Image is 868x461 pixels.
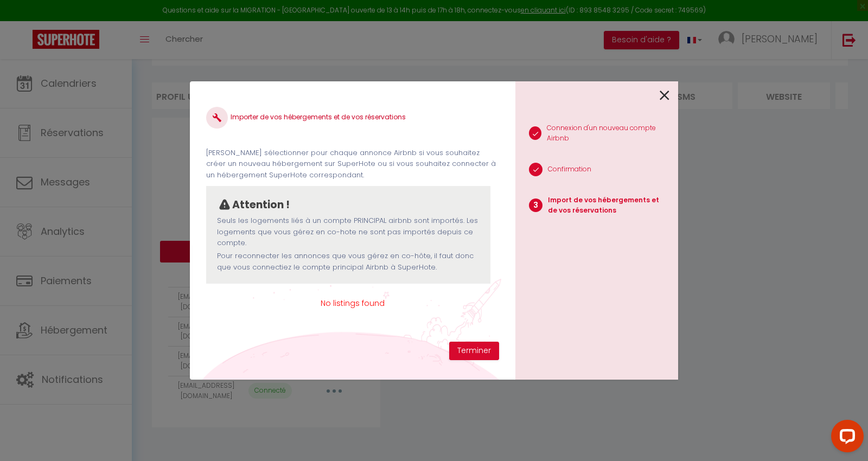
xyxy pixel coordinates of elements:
p: [PERSON_NAME] sélectionner pour chaque annonce Airbnb si vous souhaitez créer un nouveau hébergem... [206,148,499,181]
h4: Importer de vos hébergements et de vos réservations [206,107,499,129]
p: Import de vos hébergements et de vos réservations [548,195,669,216]
p: Seuls les logements liés à un compte PRINCIPAL airbnb sont importés. Les logements que vous gérez... [217,215,480,248]
span: No listings found [206,297,499,309]
p: Connexion d'un nouveau compte Airbnb [547,123,669,144]
button: Terminer [449,342,499,360]
p: Confirmation [548,164,591,175]
p: Pour reconnecter les annonces que vous gérez en co-hôte, il faut donc que vous connectiez le comp... [217,251,480,273]
iframe: LiveChat chat widget [822,415,868,461]
span: 3 [529,199,542,212]
p: Attention ! [232,197,290,213]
